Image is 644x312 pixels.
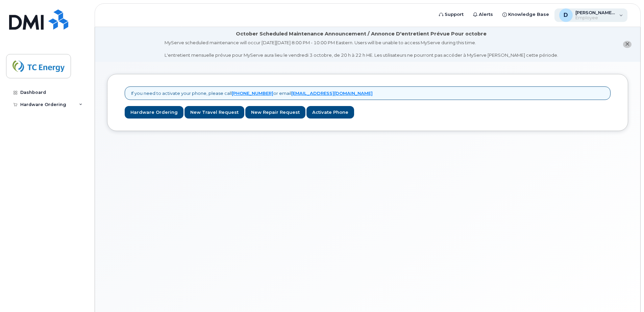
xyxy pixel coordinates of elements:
a: New Repair Request [245,106,305,119]
a: [PHONE_NUMBER] [232,90,273,96]
a: Activate Phone [306,106,354,119]
button: close notification [623,41,631,48]
a: Hardware Ordering [125,106,183,119]
p: If you need to activate your phone, please call or email [131,90,373,97]
a: New Travel Request [184,106,244,119]
a: [EMAIL_ADDRESS][DOMAIN_NAME] [291,90,373,96]
div: October Scheduled Maintenance Announcement / Annonce D'entretient Prévue Pour octobre [236,30,487,37]
iframe: Messenger Launcher [615,283,639,307]
div: MyServe scheduled maintenance will occur [DATE][DATE] 8:00 PM - 10:00 PM Eastern. Users will be u... [165,40,558,58]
